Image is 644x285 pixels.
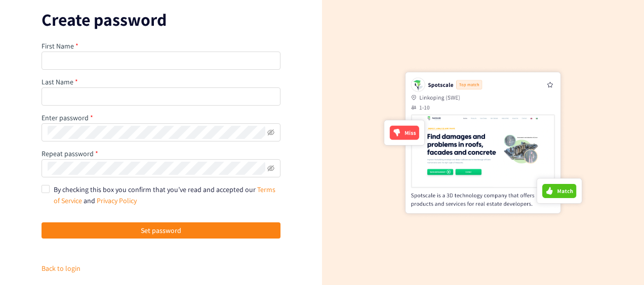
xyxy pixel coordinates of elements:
span: eye-invisible [267,129,274,136]
button: Set password [42,222,280,239]
label: First Name [42,41,78,51]
span: eye-invisible [267,165,274,172]
span: Set password [141,225,181,236]
span: By checking this box you confirm that you’ve read and accepted our and [54,185,275,205]
label: Last Name [42,77,78,86]
label: Repeat password [42,149,98,158]
a: Back to login [42,264,80,273]
a: Terms of Service [54,185,275,205]
label: Enter password [42,113,93,122]
p: Create password [42,12,280,28]
a: Privacy Policy [97,196,137,205]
